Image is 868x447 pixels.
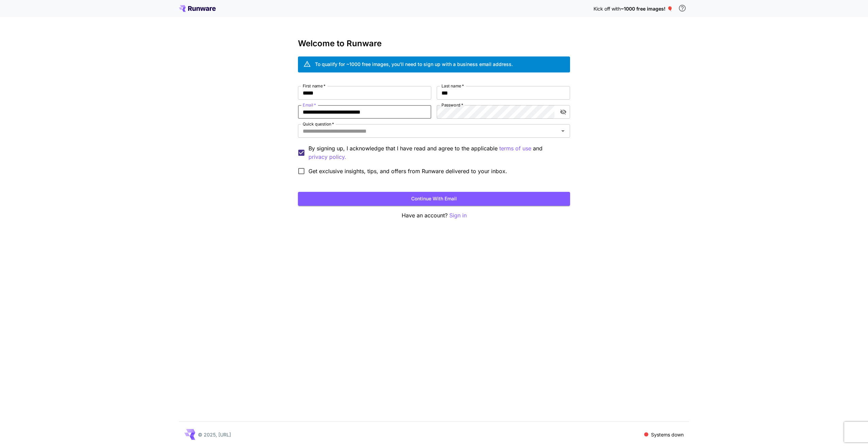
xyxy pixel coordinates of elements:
[308,153,346,161] p: privacy policy.
[499,144,531,153] button: By signing up, I acknowledge that I have read and agree to the applicable and privacy policy.
[198,431,231,438] p: © 2025, [URL]
[449,211,467,220] button: Sign in
[675,1,689,15] button: In order to qualify for free credit, you need to sign up with a business email address and click ...
[441,83,464,89] label: Last name
[303,121,334,127] label: Quick question
[308,167,507,175] span: Get exclusive insights, tips, and offers from Runware delivered to your inbox.
[558,126,568,136] button: Open
[499,144,531,153] p: terms of use
[298,39,570,48] h3: Welcome to Runware
[621,6,673,12] span: ~1000 free images! 🎈
[308,144,565,161] p: By signing up, I acknowledge that I have read and agree to the applicable and
[594,6,621,12] span: Kick off with
[303,83,325,89] label: First name
[298,211,570,220] p: Have an account?
[303,102,316,108] label: Email
[557,106,569,118] button: toggle password visibility
[315,61,513,68] div: To qualify for ~1000 free images, you’ll need to sign up with a business email address.
[441,102,463,108] label: Password
[298,192,570,206] button: Continue with email
[308,153,346,161] button: By signing up, I acknowledge that I have read and agree to the applicable terms of use and
[651,431,684,438] p: Systems down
